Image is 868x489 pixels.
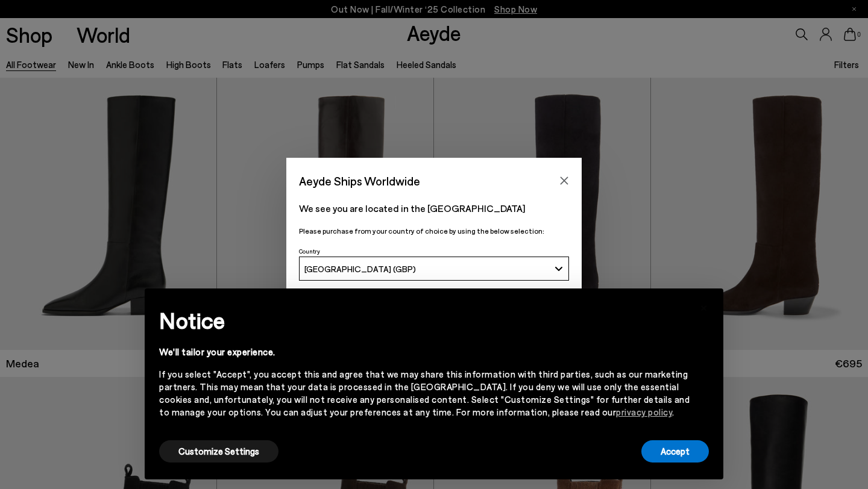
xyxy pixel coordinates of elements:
[299,225,569,237] p: Please purchase from your country of choice by using the below selection:
[304,264,416,274] span: [GEOGRAPHIC_DATA] (GBP)
[641,440,709,463] button: Accept
[299,248,320,255] span: Country
[159,368,690,419] div: If you select "Accept", you accept this and agree that we may share this information with third p...
[616,406,672,417] a: privacy policy
[159,305,690,336] h2: Notice
[159,346,690,358] div: We'll tailor your experience.
[299,201,569,216] p: We see you are located in the [GEOGRAPHIC_DATA]
[299,170,420,192] span: Aeyde Ships Worldwide
[555,172,573,190] button: Close
[700,297,708,315] span: ×
[690,292,719,321] button: Close this notice
[159,440,278,463] button: Customize Settings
